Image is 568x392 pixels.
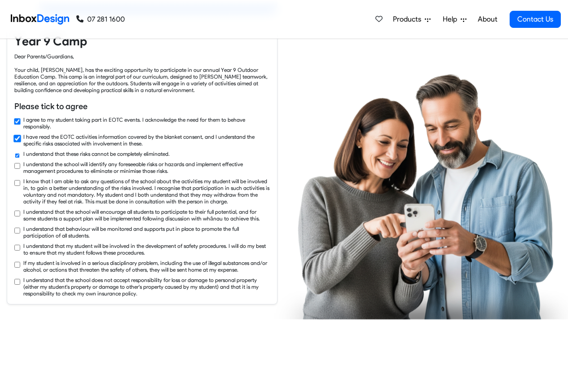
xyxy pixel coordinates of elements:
[23,116,270,130] label: I agree to my student taking part in EOTC events. I acknowledge the need for them to behave respo...
[14,101,270,112] h6: Please tick to agree
[475,10,500,28] a: About
[23,260,270,273] label: If my student is involved in a serious disciplinary problem, including the use of illegal substan...
[23,225,270,239] label: I understand that behaviour will be monitored and supports put in place to promote the full parti...
[23,150,170,157] label: I understand that these risks cannot be completely eliminated.
[23,133,270,147] label: I have read the EOTC activities information covered by the blanket consent, and I understand the ...
[14,53,270,93] div: Dear Parents/Guardians, Your child, [PERSON_NAME], has the exciting opportunity to participate in...
[23,178,270,205] label: I know that I am able to ask any questions of the school about the activities my student will be ...
[23,242,270,256] label: I understand that my student will be involved in the development of safety procedures. I will do ...
[14,33,270,49] h4: Year 9 Camp
[439,10,470,28] a: Help
[393,14,425,25] span: Products
[23,161,270,174] label: I understand the school will identify any foreseeable risks or hazards and implement effective ma...
[23,208,270,222] label: I understand that the school will encourage all students to participate to their full potential, ...
[76,14,125,25] a: 07 281 1600
[389,10,434,28] a: Products
[443,14,461,25] span: Help
[23,277,270,297] label: I understand that the school does not accept responsibility for loss or damage to personal proper...
[510,11,561,28] a: Contact Us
